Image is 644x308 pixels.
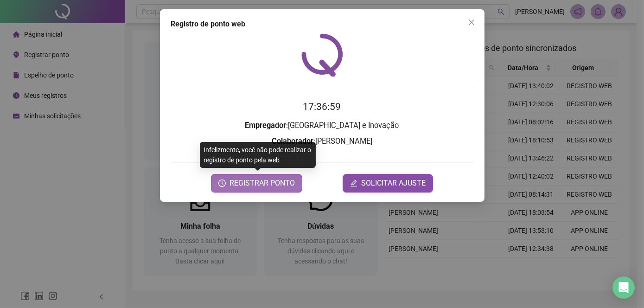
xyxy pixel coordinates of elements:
strong: Colaborador [272,137,313,146]
button: editSOLICITAR AJUSTE [343,174,433,192]
button: Close [464,15,479,30]
div: Infelizmente, você não pode realizar o registro de ponto pela web [200,142,316,168]
strong: Empregador [245,121,287,130]
img: QRPoint [301,33,343,77]
span: edit [350,180,357,187]
div: Registro de ponto web [171,19,473,30]
span: REGISTRAR PONTO [230,178,295,189]
button: REGISTRAR PONTO [211,174,302,192]
div: Open Intercom Messenger [612,276,635,299]
time: 17:36:59 [303,101,341,112]
h3: : [GEOGRAPHIC_DATA] e Inovação [171,120,473,132]
span: SOLICITAR AJUSTE [361,178,426,189]
span: clock-circle [218,180,226,187]
h3: : [PERSON_NAME] [171,135,473,148]
span: close [468,19,475,26]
